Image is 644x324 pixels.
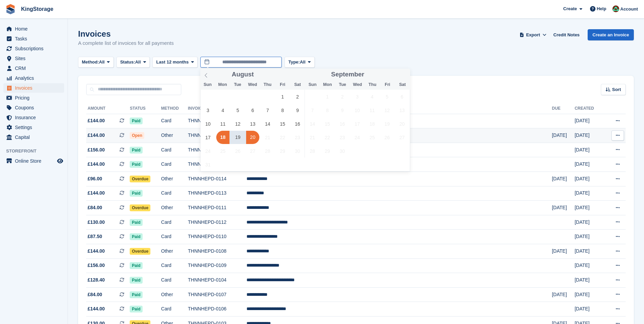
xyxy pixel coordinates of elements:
td: Card [161,186,188,201]
span: £84.00 [88,291,102,298]
span: Paid [130,190,142,197]
td: THNNHEPD-0118 [188,128,246,143]
span: £144.00 [88,305,105,312]
td: [DATE] [552,201,575,215]
span: August 20, 2025 [246,131,259,144]
button: Status: All [116,57,150,68]
span: Create [563,5,577,12]
td: [DATE] [575,143,604,157]
span: Paid [130,118,142,124]
span: September 17, 2025 [351,117,364,130]
a: menu [3,132,64,142]
td: [DATE] [575,186,604,201]
td: Card [161,114,188,128]
span: Capital [15,132,56,142]
span: August 31, 2025 [201,158,215,171]
a: menu [3,44,64,53]
span: Thu [365,83,380,87]
th: Status [130,103,161,114]
td: THNNHEPD-0111 [188,201,246,215]
th: Amount [86,103,130,114]
span: Tue [335,83,350,87]
th: Created [575,103,604,114]
a: menu [3,73,64,83]
span: August 4, 2025 [216,104,229,117]
span: £84.00 [88,204,102,211]
span: September 27, 2025 [395,131,409,144]
td: [DATE] [575,273,604,288]
p: A complete list of invoices for all payments [78,39,174,47]
span: Wed [245,83,260,87]
span: £144.00 [88,117,105,124]
span: August 3, 2025 [201,104,215,117]
span: Paid [130,262,142,269]
a: menu [3,156,64,166]
td: THNNHEPD-0113 [188,186,246,201]
span: August 16, 2025 [291,117,304,130]
span: Overdue [130,248,150,255]
td: Other [161,201,188,215]
td: [DATE] [575,302,604,317]
span: All [99,59,105,66]
span: August 24, 2025 [201,144,215,158]
td: [DATE] [575,172,604,186]
span: August 8, 2025 [276,104,289,117]
td: Card [161,157,188,172]
span: Invoices [15,83,56,93]
span: Paid [130,277,142,284]
span: August 10, 2025 [201,117,215,130]
th: Method [161,103,188,114]
span: £130.00 [88,219,105,226]
span: September 6, 2025 [395,90,409,103]
td: THNNHEPD-0112 [188,215,246,230]
a: menu [3,54,64,63]
a: menu [3,123,64,132]
td: Card [161,302,188,317]
span: August 1, 2025 [276,90,289,103]
td: Other [161,172,188,186]
td: Other [161,244,188,259]
span: September 2, 2025 [336,90,349,103]
span: Method: [82,59,99,66]
a: menu [3,103,64,112]
span: Paid [130,219,142,226]
span: August 6, 2025 [246,104,259,117]
span: August 5, 2025 [231,104,244,117]
span: Overdue [130,176,150,182]
span: September 21, 2025 [306,131,319,144]
span: £144.00 [88,132,105,139]
input: Year [364,71,386,78]
span: August 7, 2025 [261,104,274,117]
td: THNNHEPD-0104 [188,273,246,288]
td: Card [161,273,188,288]
span: September 5, 2025 [381,90,394,103]
img: stora-icon-8386f47178a22dfd0bd8f6a31ec36ba5ce8667c1dd55bd0f319d3a0aa187defe.svg [5,4,16,14]
a: menu [3,64,64,73]
span: September 15, 2025 [321,117,334,130]
span: September 7, 2025 [306,104,319,117]
span: August 9, 2025 [291,104,304,117]
span: August 19, 2025 [231,131,244,144]
td: THNNHEPD-0110 [188,230,246,244]
span: August 23, 2025 [291,131,304,144]
span: Paid [130,233,142,240]
span: September 1, 2025 [321,90,334,103]
span: Status: [120,59,135,66]
span: Open [130,132,144,139]
span: £144.00 [88,161,105,168]
span: Storefront [6,148,68,155]
span: September 16, 2025 [336,117,349,130]
span: September 14, 2025 [306,117,319,130]
span: Type: [288,59,300,66]
a: Credit Notes [551,29,582,40]
td: THNNHEPD-0117 [188,114,246,128]
td: [DATE] [552,172,575,186]
span: £128.40 [88,276,105,284]
span: August 18, 2025 [216,131,229,144]
span: August 28, 2025 [261,144,274,158]
span: CRM [15,64,56,73]
img: John King [612,5,619,12]
th: Due [552,103,575,114]
span: August 11, 2025 [216,117,229,130]
td: THNNHEPD-0116 [188,143,246,157]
